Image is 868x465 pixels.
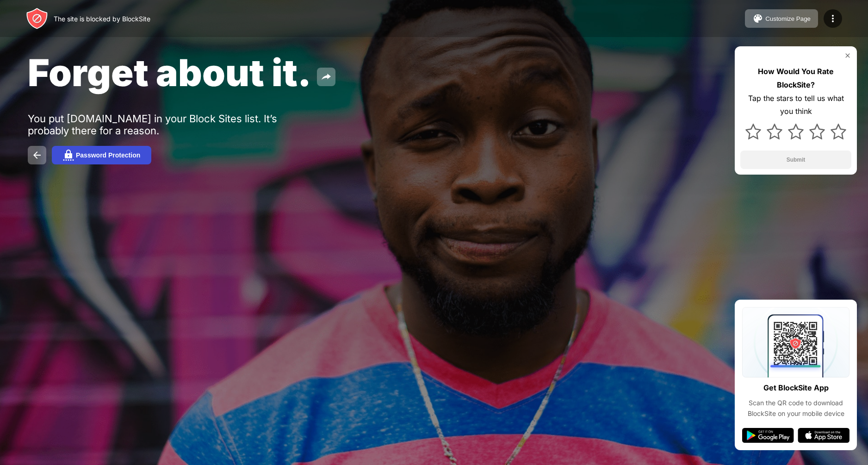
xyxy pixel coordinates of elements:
[31,150,43,161] img: back.svg
[745,9,818,28] button: Customize Page
[63,150,74,161] img: password.svg
[831,124,846,139] img: star.svg
[798,428,849,443] img: app-store.svg
[752,13,763,24] img: pallet.svg
[742,398,849,419] div: Scan the QR code to download BlockSite on your mobile device
[740,151,851,169] button: Submit
[54,15,150,23] div: The site is blocked by BlockSite
[765,15,811,22] div: Customize Page
[740,92,851,119] div: Tap the stars to tell us what you think
[745,124,761,139] img: star.svg
[26,7,48,30] img: header-logo.svg
[844,52,851,59] img: rate-us-close.svg
[76,151,140,159] div: Password Protection
[742,307,849,377] img: qrcode.svg
[763,381,829,395] div: Get BlockSite App
[740,65,851,92] div: How Would You Rate BlockSite?
[827,13,838,24] img: menu-icon.svg
[28,113,314,137] div: You put [DOMAIN_NAME] in your Block Sites list. It’s probably there for a reason.
[809,124,825,139] img: star.svg
[788,124,804,139] img: star.svg
[767,124,782,139] img: star.svg
[742,428,794,443] img: google-play.svg
[52,146,151,164] button: Password Protection
[28,50,311,95] span: Forget about it.
[321,71,332,82] img: share.svg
